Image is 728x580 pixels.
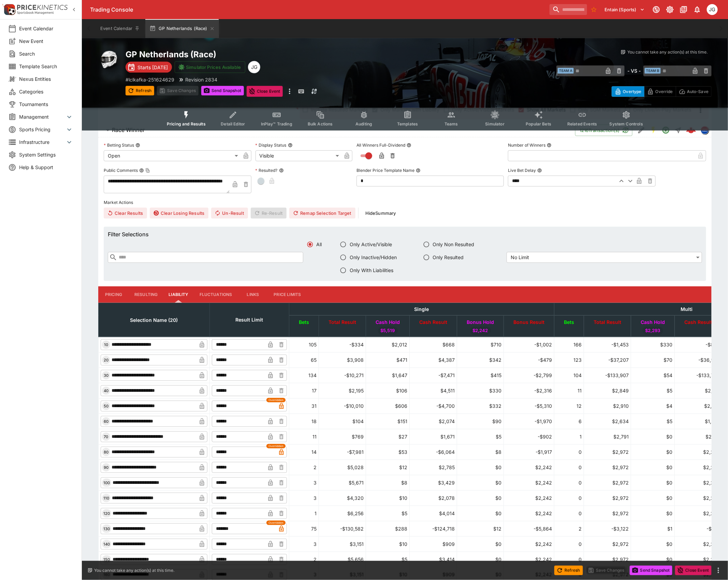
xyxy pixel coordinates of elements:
[586,387,629,394] div: $2,849
[459,510,501,517] div: $0
[633,448,672,456] div: $0
[102,511,111,516] span: 120
[586,510,629,517] div: $2,972
[677,556,720,563] div: $2,293
[508,142,545,148] p: Number of Winners
[368,556,407,563] div: $5
[175,61,245,73] button: Simulator Prices Available
[104,150,241,161] div: Open
[102,496,111,501] span: 110
[506,556,552,563] div: $2,242
[633,556,672,563] div: $0
[368,510,407,517] div: $5
[433,254,464,261] span: Only Resulted
[507,252,702,263] div: No Limit
[459,418,501,425] div: $90
[368,372,407,379] div: $1,647
[612,86,644,97] button: Overtype
[251,208,287,219] span: Re-Result
[677,387,720,394] div: $2,170
[291,341,317,348] div: 105
[506,402,552,410] div: -$5,310
[350,241,392,248] span: Only Active/Visible
[19,50,73,57] span: Search
[586,402,629,410] div: $2,910
[705,2,720,17] button: James Gordon
[19,63,73,70] span: Template Search
[677,433,720,440] div: $2,112
[321,418,364,425] div: $104
[126,76,174,83] p: Copy To Clipboard
[137,64,168,71] p: Starts [DATE]
[356,142,405,148] p: All Winners Full-Dividend
[506,418,552,425] div: -$1,970
[556,510,582,517] div: 0
[368,433,407,440] div: $27
[687,88,709,95] p: Auto-Save
[610,121,643,127] span: System Controls
[268,521,283,525] span: Overridden
[163,286,194,303] button: Liability
[506,433,552,440] div: -$902
[526,121,551,127] span: Popular Bets
[586,418,629,425] div: $2,634
[412,540,455,548] div: $909
[268,398,283,402] span: Overridden
[586,556,629,563] div: $2,972
[691,3,703,16] button: Notifications
[677,464,720,471] div: $2,293
[167,121,206,127] span: Pricing and Results
[633,525,672,532] div: $1
[291,448,317,456] div: 14
[558,68,574,74] span: Team A
[2,3,16,16] img: PriceKinetics Logo
[19,25,73,32] span: Event Calendar
[459,448,501,456] div: $8
[459,433,501,440] div: $5
[556,418,582,425] div: 6
[677,479,720,486] div: $2,293
[261,121,292,127] span: InPlay™ Trading
[412,356,455,363] div: $4,387
[279,168,284,173] button: Resulted?
[238,286,268,303] button: Links
[308,121,333,127] span: Bulk Actions
[650,3,663,16] button: Connected to PK
[291,540,317,548] div: 3
[556,387,582,394] div: 11
[707,4,718,15] div: James Gordon
[407,143,411,148] button: All Winners Full-Dividend
[19,151,73,158] span: System Settings
[102,542,111,547] span: 140
[368,387,407,394] div: $106
[459,464,501,471] div: $0
[630,566,672,575] button: Send Snapshot
[321,356,364,363] div: $3,908
[644,86,676,97] button: Override
[321,318,364,326] span: Total Result
[550,4,587,15] input: search
[556,341,582,348] div: 166
[321,479,364,486] div: $5,671
[633,540,672,548] div: $0
[321,525,364,532] div: -$130,582
[412,372,455,379] div: -$7,471
[643,327,663,334] span: $2,293
[19,164,73,171] span: Help & Support
[556,556,582,563] div: 0
[286,86,294,97] button: more
[506,479,552,486] div: $2,242
[368,318,407,326] span: Cash Hold
[459,356,501,363] div: $342
[321,556,364,563] div: $5,656
[459,402,501,410] div: $332
[677,372,720,379] div: -$133,789
[547,143,552,148] button: Number of Winners
[633,433,672,440] div: $0
[201,86,244,95] button: Send Snapshot
[676,86,712,97] button: Auto-Save
[655,88,673,95] p: Override
[459,372,501,379] div: $415
[19,138,65,146] span: Infrastructure
[633,479,672,486] div: $0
